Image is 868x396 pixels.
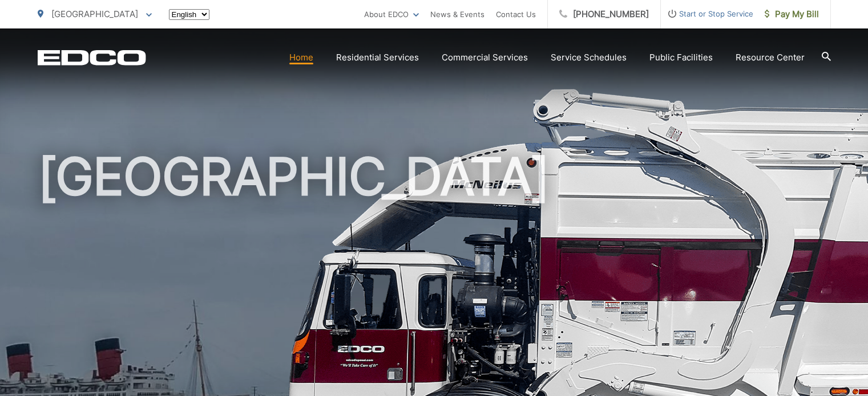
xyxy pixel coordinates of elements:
[430,7,485,21] a: News & Events
[649,51,713,64] a: Public Facilities
[736,51,805,64] a: Resource Center
[442,51,528,64] a: Commercial Services
[169,9,209,20] select: Select a language
[765,7,819,21] span: Pay My Bill
[336,51,419,64] a: Residential Services
[551,51,627,64] a: Service Schedules
[38,50,146,66] a: EDCD logo. Return to the homepage.
[289,51,313,64] a: Home
[496,7,536,21] a: Contact Us
[364,7,419,21] a: About EDCO
[51,9,138,19] span: [GEOGRAPHIC_DATA]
